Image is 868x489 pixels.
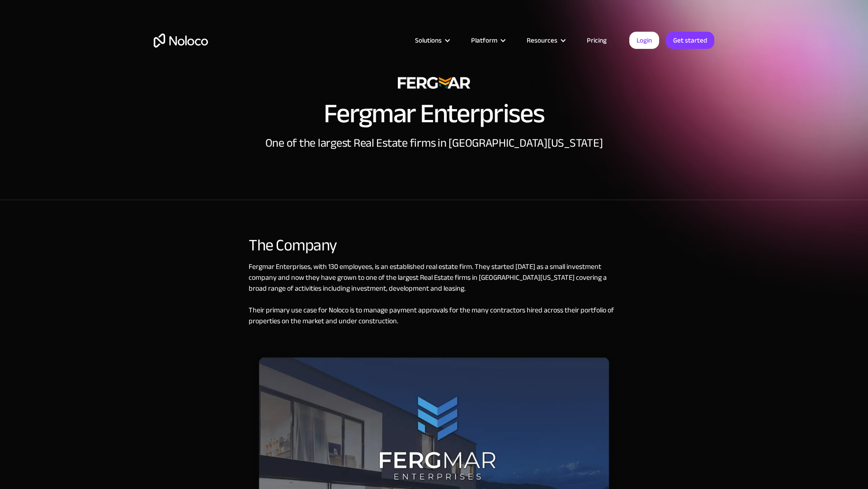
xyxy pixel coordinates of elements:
[460,34,515,46] div: Platform
[415,34,442,46] div: Solutions
[576,34,618,46] a: Pricing
[265,136,603,150] div: One of the largest Real Estate firms in [GEOGRAPHIC_DATA][US_STATE]
[404,34,460,46] div: Solutions
[527,34,557,46] div: Resources
[154,34,208,48] a: home
[249,260,614,328] a: Fergmar Enterprises, with 130 employees, is an established real estate firm. They started [DATE] ...
[666,32,714,49] a: Get started
[324,100,544,127] h1: Fergmar Enterprises
[629,32,659,49] a: Login
[249,236,619,254] div: The Company
[515,34,576,46] div: Resources
[471,34,497,46] div: Platform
